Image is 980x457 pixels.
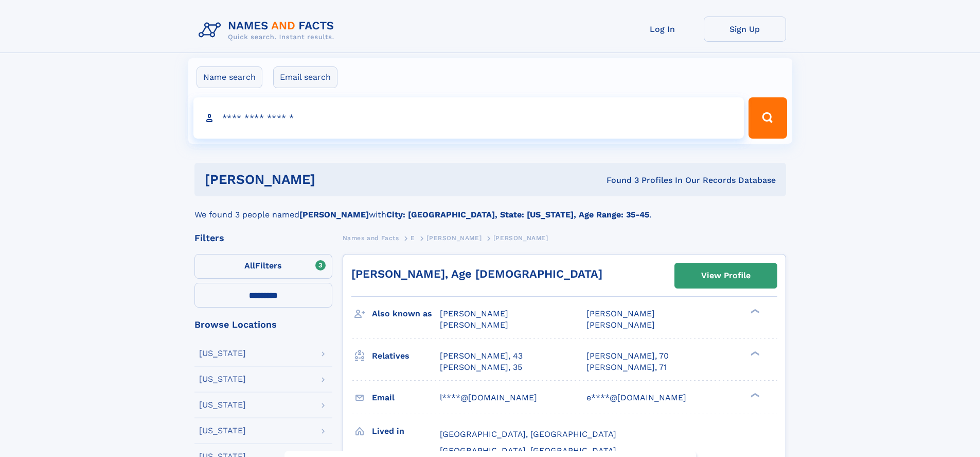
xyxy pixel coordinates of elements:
[461,175,776,186] div: Found 3 Profiles In Our Records Database
[701,264,751,287] div: View Profile
[386,210,649,219] b: City: [GEOGRAPHIC_DATA], State: [US_STATE], Age Range: 35-45
[199,375,246,383] div: [US_STATE]
[440,350,523,362] a: [PERSON_NAME], 43
[194,320,332,329] div: Browse Locations
[411,231,415,244] a: E
[244,261,255,270] span: All
[199,427,246,435] div: [US_STATE]
[194,196,786,221] div: We found 3 people named with .
[704,16,786,42] a: Sign Up
[205,173,461,186] h1: [PERSON_NAME]
[199,401,246,409] div: [US_STATE]
[372,347,440,365] h3: Relatives
[586,350,669,362] a: [PERSON_NAME], 70
[748,350,760,357] div: ❯
[621,16,704,42] a: Log In
[440,362,522,373] a: [PERSON_NAME], 35
[194,254,332,279] label: Filters
[411,234,415,242] span: E
[343,231,399,244] a: Names and Facts
[426,234,482,242] span: [PERSON_NAME]
[748,308,760,315] div: ❯
[675,263,777,288] a: View Profile
[199,349,246,358] div: [US_STATE]
[372,305,440,323] h3: Also known as
[193,97,744,139] input: search input
[194,233,332,243] div: Filters
[372,422,440,440] h3: Lived in
[426,231,482,244] a: [PERSON_NAME]
[749,97,787,139] button: Search Button
[586,362,667,373] a: [PERSON_NAME], 71
[440,446,616,455] span: [GEOGRAPHIC_DATA], [GEOGRAPHIC_DATA]
[440,309,508,318] span: [PERSON_NAME]
[493,234,548,242] span: [PERSON_NAME]
[440,429,616,439] span: [GEOGRAPHIC_DATA], [GEOGRAPHIC_DATA]
[748,392,760,398] div: ❯
[273,66,337,88] label: Email search
[586,320,655,330] span: [PERSON_NAME]
[586,309,655,318] span: [PERSON_NAME]
[299,210,369,219] b: [PERSON_NAME]
[372,389,440,407] h3: Email
[197,66,262,88] label: Name search
[351,267,602,280] a: [PERSON_NAME], Age [DEMOGRAPHIC_DATA]
[194,16,343,44] img: Logo Names and Facts
[440,320,508,330] span: [PERSON_NAME]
